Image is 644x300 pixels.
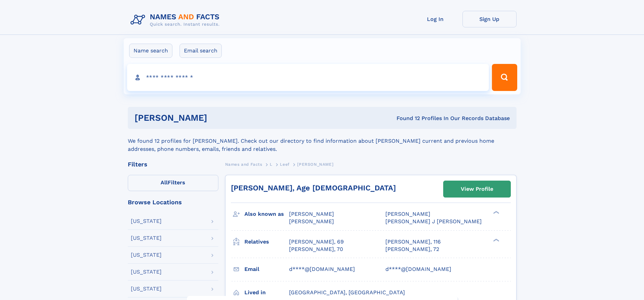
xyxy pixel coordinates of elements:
div: [US_STATE] [131,218,162,224]
img: Logo Names and Facts [128,11,225,29]
span: [PERSON_NAME] [289,218,334,225]
div: [US_STATE] [131,235,162,241]
a: Leef [280,160,289,168]
span: [PERSON_NAME] J [PERSON_NAME] [385,218,482,225]
a: Sign Up [462,11,517,27]
a: Log In [408,11,462,27]
a: [PERSON_NAME], 70 [289,246,343,253]
div: Found 12 Profiles In Our Records Database [302,115,510,122]
label: Name search [129,44,172,58]
input: search input [127,64,489,91]
span: [PERSON_NAME] [385,211,430,217]
div: We found 12 profiles for [PERSON_NAME]. Check out our directory to find information about [PERSON... [128,129,517,153]
span: L [270,162,272,167]
h3: Also known as [244,208,289,220]
a: [PERSON_NAME], 72 [385,246,439,253]
div: Filters [128,161,218,167]
div: View Profile [461,181,493,197]
div: ❯ [492,210,500,215]
a: L [270,160,272,168]
span: All [161,179,168,186]
div: [US_STATE] [131,286,162,292]
div: [US_STATE] [131,269,162,275]
a: Names and Facts [225,160,262,168]
h3: Lived in [244,287,289,298]
h3: Relatives [244,236,289,248]
button: Search Button [492,64,517,91]
label: Email search [180,44,222,58]
div: Browse Locations [128,199,218,205]
div: [US_STATE] [131,252,162,258]
label: Filters [128,175,218,191]
a: View Profile [444,181,510,197]
span: Leef [280,162,289,167]
span: [GEOGRAPHIC_DATA], [GEOGRAPHIC_DATA] [289,289,405,296]
span: [PERSON_NAME] [289,211,334,217]
a: [PERSON_NAME], Age [DEMOGRAPHIC_DATA] [231,184,396,192]
a: [PERSON_NAME], 69 [289,238,344,246]
div: ❯ [492,238,500,242]
h3: Email [244,263,289,275]
a: [PERSON_NAME], 116 [385,238,441,246]
span: [PERSON_NAME] [297,162,333,167]
h1: [PERSON_NAME] [135,114,302,122]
